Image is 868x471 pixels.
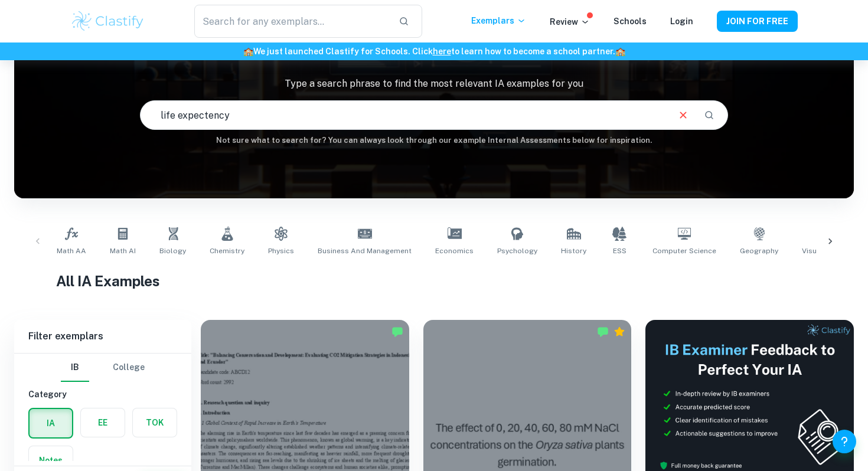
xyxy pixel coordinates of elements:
[70,9,145,33] img: Clastify logo
[113,354,145,382] button: College
[243,47,253,56] span: 🏫
[61,354,89,382] button: IB
[433,47,451,56] a: here
[268,246,294,256] span: Physics
[14,320,191,353] h6: Filter exemplars
[672,104,694,126] button: Clear
[133,408,177,437] button: TOK
[613,246,626,256] span: ESS
[699,105,719,125] button: Search
[210,246,244,256] span: Chemistry
[56,270,812,292] h1: All IA Examples
[318,246,412,256] span: Business and Management
[652,246,716,256] span: Computer Science
[14,77,854,91] p: Type a search phrase to find the most relevant IA examples for you
[597,326,609,338] img: Marked
[61,354,145,382] div: Filter type choice
[28,388,177,401] h6: Category
[561,246,586,256] span: History
[435,246,474,256] span: Economics
[194,5,389,38] input: Search for any exemplars...
[81,408,125,437] button: EE
[717,11,798,32] button: JOIN FOR FREE
[550,15,590,28] p: Review
[833,430,856,453] button: Help and Feedback
[57,246,86,256] span: Math AA
[471,14,526,27] p: Exemplars
[141,99,667,132] input: E.g. player arrangements, enthalpy of combustion, analysis of a big city...
[14,135,854,146] h6: Not sure what to search for? You can always look through our example Internal Assessments below f...
[391,326,403,338] img: Marked
[497,246,537,256] span: Psychology
[110,246,136,256] span: Math AI
[30,409,72,437] button: IA
[670,17,693,26] a: Login
[740,246,778,256] span: Geography
[614,17,647,26] a: Schools
[159,246,186,256] span: Biology
[2,45,866,58] h6: We just launched Clastify for Schools. Click to learn how to become a school partner.
[614,326,625,338] div: Premium
[615,47,625,56] span: 🏫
